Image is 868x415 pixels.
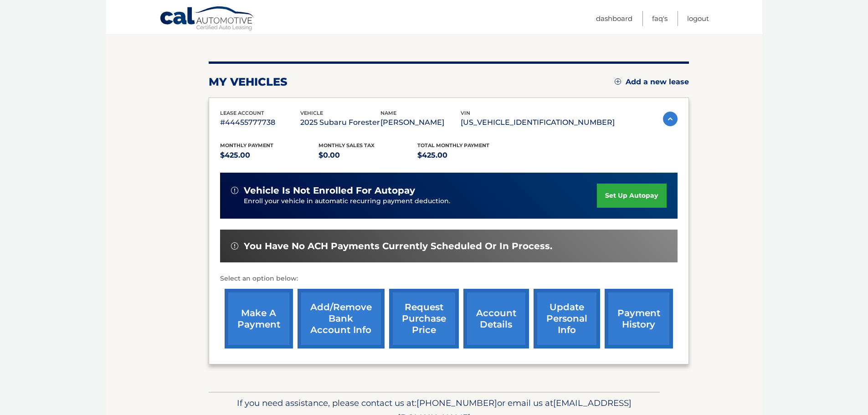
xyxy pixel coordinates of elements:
[318,142,375,149] span: Monthly sales Tax
[534,289,600,348] a: update personal info
[300,116,380,129] p: 2025 Subaru Forester
[389,289,459,348] a: request purchase price
[417,149,516,162] p: $425.00
[461,116,615,129] p: [US_VEHICLE_IDENTIFICATION_NUMBER]
[615,78,621,85] img: add.svg
[615,77,689,87] a: Add a new lease
[605,289,673,348] a: payment history
[663,112,678,126] img: accordion-active.svg
[220,149,319,162] p: $425.00
[687,11,709,26] a: Logout
[220,142,273,149] span: Monthly Payment
[231,187,238,194] img: alert-white.svg
[244,185,415,196] span: vehicle is not enrolled for autopay
[380,110,396,116] span: name
[225,289,293,348] a: make a payment
[220,116,300,129] p: #44455777738
[596,11,632,26] a: Dashboard
[231,242,238,250] img: alert-white.svg
[461,110,470,116] span: vin
[463,289,529,348] a: account details
[298,289,385,348] a: Add/Remove bank account info
[220,273,678,284] p: Select an option below:
[417,142,489,149] span: Total Monthly Payment
[652,11,668,26] a: FAQ's
[244,241,552,252] span: You have no ACH payments currently scheduled or in process.
[220,110,264,116] span: lease account
[159,6,255,32] a: Cal Automotive
[416,398,497,408] span: [PHONE_NUMBER]
[380,116,461,129] p: [PERSON_NAME]
[300,110,323,116] span: vehicle
[244,196,597,206] p: Enroll your vehicle in automatic recurring payment deduction.
[318,149,417,162] p: $0.00
[597,184,666,208] a: set up autopay
[209,75,288,89] h2: my vehicles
